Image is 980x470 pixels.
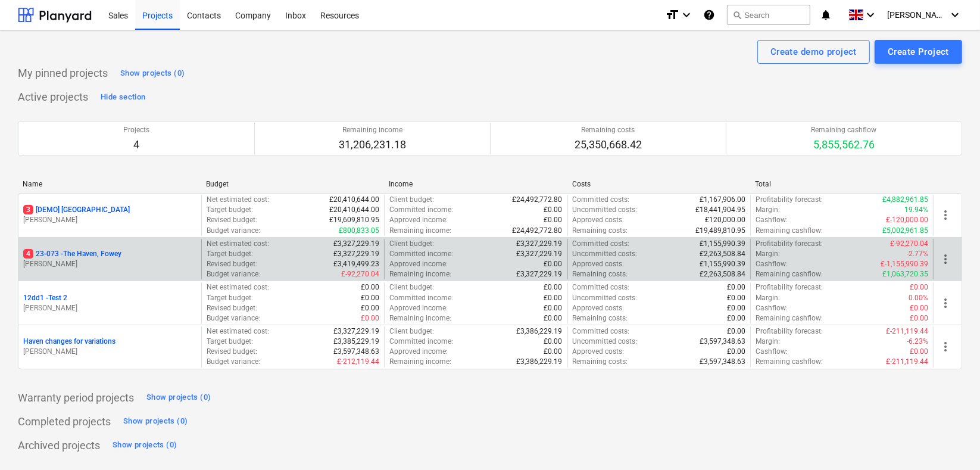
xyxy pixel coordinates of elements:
p: 0.00% [909,293,928,303]
p: £0.00 [544,313,563,323]
p: £5,002,961.85 [882,226,928,236]
p: £0.00 [544,282,563,292]
p: Approved costs : [573,347,625,357]
p: -2.77% [907,249,928,259]
p: Remaining cashflow : [756,269,823,279]
p: £0.00 [544,337,563,347]
button: Show projects (0) [120,412,191,431]
p: Committed income : [389,249,453,259]
p: £24,492,772.80 [513,195,563,205]
p: Revised budget : [207,259,257,269]
span: 3 [23,205,33,214]
p: Projects [123,125,149,135]
p: £0.00 [727,282,745,292]
p: £0.00 [727,347,745,357]
p: Revised budget : [207,215,257,225]
p: £3,386,229.19 [517,326,563,337]
p: £0.00 [727,293,745,303]
p: £0.00 [910,347,928,357]
div: Costs [572,180,746,188]
p: Uncommitted costs : [573,337,638,347]
p: Committed income : [389,337,453,347]
p: £-211,119.44 [886,326,928,337]
p: Approved income : [389,215,448,225]
p: £0.00 [727,303,745,313]
p: Cashflow : [756,303,788,313]
p: £3,597,348.63 [333,347,379,357]
p: Approved costs : [573,303,625,313]
p: £800,833.05 [339,226,379,236]
p: Profitability forecast : [756,326,823,337]
i: keyboard_arrow_down [679,8,694,22]
p: £0.00 [727,313,745,323]
button: Hide section [98,88,148,107]
p: £-212,119.44 [337,357,379,367]
p: Client budget : [389,326,434,337]
p: £0.00 [910,313,928,323]
div: Show projects (0) [123,415,188,428]
p: Remaining cashflow : [756,226,823,236]
p: Target budget : [207,249,253,259]
p: Target budget : [207,293,253,303]
p: 4 [123,138,149,152]
p: Revised budget : [207,303,257,313]
p: Completed projects [18,415,111,429]
i: keyboard_arrow_down [863,8,878,22]
p: Remaining costs : [573,226,628,236]
p: £2,263,508.84 [700,249,745,259]
p: Budget variance : [207,357,260,367]
p: Remaining income : [389,357,451,367]
p: Net estimated cost : [207,282,269,292]
p: Cashflow : [756,259,788,269]
p: Cashflow : [756,215,788,225]
p: £3,385,229.19 [333,337,379,347]
p: £1,155,990.39 [700,239,745,249]
p: Committed income : [389,205,453,215]
p: [DEMO] [GEOGRAPHIC_DATA] [23,205,130,215]
p: Remaining income : [389,269,451,279]
span: [PERSON_NAME] [887,10,947,20]
p: £1,167,906.00 [700,195,745,205]
p: Remaining cashflow : [756,357,823,367]
div: Haven changes for variations[PERSON_NAME] [23,337,196,357]
p: Budget variance : [207,226,260,236]
button: Show projects (0) [117,64,188,83]
p: My pinned projects [18,66,108,80]
p: Approved costs : [573,215,625,225]
p: £0.00 [361,282,379,292]
i: Knowledge base [703,8,715,22]
span: more_vert [938,208,953,222]
span: more_vert [938,340,953,354]
p: Remaining costs : [573,269,628,279]
p: £0.00 [361,303,379,313]
p: Client budget : [389,282,434,292]
button: Show projects (0) [143,388,214,407]
i: format_size [665,8,679,22]
p: Net estimated cost : [207,195,269,205]
p: 23-073 - The Haven, Fowey [23,249,121,259]
p: Budget variance : [207,313,260,323]
div: Income [389,180,563,188]
button: Show projects (0) [110,436,180,455]
p: £2,263,508.84 [700,269,745,279]
button: Create demo project [757,40,870,64]
p: £0.00 [544,303,563,313]
div: Create demo project [770,44,857,60]
p: £19,609,810.95 [329,215,379,225]
p: Margin : [756,293,780,303]
p: Uncommitted costs : [573,293,638,303]
div: 423-073 -The Haven, Fowey[PERSON_NAME] [23,249,196,269]
p: Profitability forecast : [756,282,823,292]
div: Show projects (0) [146,391,211,404]
div: 12dd1 -Test 2[PERSON_NAME] [23,293,196,313]
p: Profitability forecast : [756,239,823,249]
p: £1,063,720.35 [882,269,928,279]
p: Remaining costs : [573,357,628,367]
p: £3,597,348.63 [700,337,745,347]
p: £0.00 [910,303,928,313]
p: Target budget : [207,205,253,215]
p: Approved income : [389,303,448,313]
div: Hide section [101,91,145,104]
p: Haven changes for variations [23,337,116,347]
p: Warranty period projects [18,391,134,405]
